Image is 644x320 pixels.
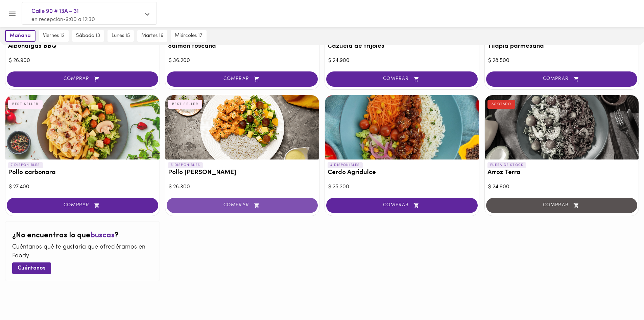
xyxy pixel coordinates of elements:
h3: Pollo [PERSON_NAME] [168,169,317,176]
div: BEST SELLER [8,100,43,109]
iframe: Messagebird Livechat Widget [605,281,637,313]
button: martes 16 [137,30,167,42]
h3: Albóndigas BBQ [8,43,157,50]
div: $ 36.200 [169,57,316,65]
h3: Arroz Terra [487,169,636,176]
button: miércoles 17 [171,30,207,42]
button: COMPRAR [167,198,318,213]
button: Menu [4,5,21,22]
span: buscas [90,232,115,239]
span: COMPRAR [335,202,469,208]
button: COMPRAR [486,71,638,87]
span: Cuéntanos [18,265,46,272]
div: Pollo Tikka Massala [165,95,319,159]
button: lunes 15 [108,30,134,42]
h3: Salmón toscana [168,43,317,50]
div: $ 27.400 [9,183,156,191]
span: miércoles 17 [175,33,202,39]
p: 5 DISPONIBLES [168,162,203,168]
h3: Cerdo Agridulce [328,169,476,176]
div: Arroz Terra [485,95,639,159]
h2: ¿No encuentras lo que ? [12,232,153,240]
div: Cerdo Agridulce [325,95,479,159]
button: COMPRAR [7,71,158,87]
div: Pollo carbonara [5,95,160,159]
span: COMPRAR [175,202,310,208]
div: AGOTADO [487,100,516,109]
span: COMPRAR [175,76,310,82]
span: martes 16 [141,33,163,39]
span: COMPRAR [335,76,469,82]
p: Cuéntanos qué te gustaría que ofreciéramos en Foody [12,243,153,260]
button: sábado 13 [72,30,104,42]
h3: Cazuela de frijoles [328,43,476,50]
div: $ 24.900 [328,57,476,65]
button: COMPRAR [167,71,318,87]
p: 4 DISPONIBLES [328,162,363,168]
p: FUERA DE STOCK [487,162,526,168]
span: COMPRAR [495,76,629,82]
span: en recepción • 9:00 a 12:30 [31,17,95,22]
span: viernes 12 [43,33,65,39]
button: viernes 12 [39,30,69,42]
span: mañana [10,33,31,39]
span: Calle 90 # 13A – 31 [31,7,140,16]
span: lunes 15 [112,33,130,39]
span: sábado 13 [76,33,100,39]
button: mañana [5,30,35,42]
button: COMPRAR [7,198,158,213]
div: $ 28.500 [488,57,636,65]
button: Cuéntanos [12,262,51,274]
span: COMPRAR [15,76,150,82]
p: 7 DISPONIBLES [8,162,43,168]
div: $ 25.200 [328,183,476,191]
div: $ 26.900 [9,57,156,65]
button: COMPRAR [326,71,478,87]
button: COMPRAR [326,198,478,213]
div: BEST SELLER [168,100,202,109]
div: $ 24.900 [488,183,636,191]
span: COMPRAR [15,202,150,208]
h3: Tilapia parmesana [487,43,636,50]
div: $ 26.300 [169,183,316,191]
h3: Pollo carbonara [8,169,157,176]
